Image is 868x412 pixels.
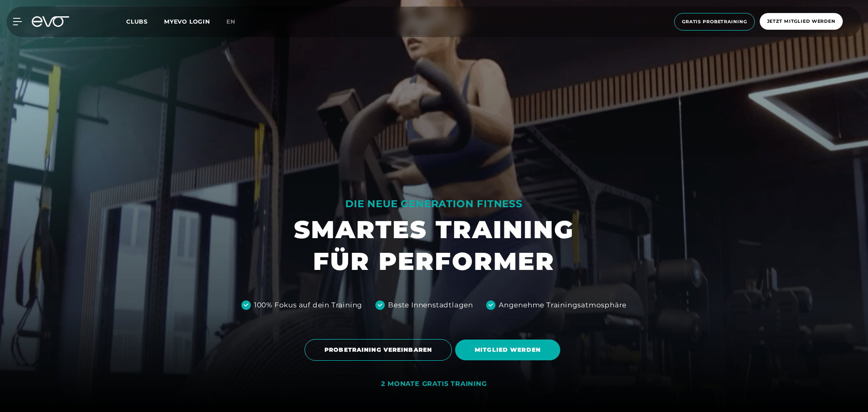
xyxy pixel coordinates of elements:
[226,18,235,25] span: en
[294,197,574,210] div: DIE NEUE GENERATION FITNESS
[324,346,432,354] span: PROBETRAINING VEREINBAREN
[767,18,835,25] span: Jetzt Mitglied werden
[672,13,757,31] a: Gratis Probetraining
[475,346,541,354] span: MITGLIED WERDEN
[757,13,845,31] a: Jetzt Mitglied werden
[294,214,574,277] h1: SMARTES TRAINING FÜR PERFORMER
[254,300,362,311] div: 100% Fokus auf dein Training
[126,18,148,25] span: Clubs
[682,18,747,25] span: Gratis Probetraining
[126,18,164,25] a: Clubs
[381,380,487,388] div: 2 MONATE GRATIS TRAINING
[388,300,473,311] div: Beste Innenstadtlagen
[499,300,627,311] div: Angenehme Trainingsatmosphäre
[164,18,210,25] a: MYEVO LOGIN
[226,17,245,26] a: en
[305,333,455,367] a: PROBETRAINING VEREINBAREN
[455,333,563,366] a: MITGLIED WERDEN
